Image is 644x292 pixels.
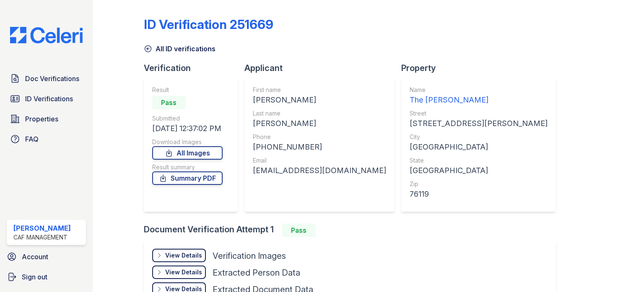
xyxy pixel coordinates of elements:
div: [PHONE_NUMBER] [253,141,386,153]
div: Email [253,156,386,165]
div: CAF Management [13,233,71,242]
div: View Details [165,268,202,276]
div: Result summary [152,163,223,171]
div: The [PERSON_NAME] [410,94,548,106]
span: Sign out [22,272,47,282]
div: [STREET_ADDRESS][PERSON_NAME] [410,118,548,129]
div: Zip [410,180,548,188]
div: Pass [152,96,186,109]
div: State [410,156,548,165]
a: All ID verifications [144,44,216,54]
div: Download Images [152,138,223,146]
a: Summary PDF [152,171,223,185]
div: Pass [282,224,316,237]
div: Applicant [244,62,401,74]
div: City [410,133,548,141]
div: View Details [165,251,202,260]
div: Street [410,109,548,118]
div: [EMAIL_ADDRESS][DOMAIN_NAME] [253,165,386,176]
span: Properties [25,114,58,124]
a: Properties [7,110,86,127]
div: Result [152,86,223,94]
span: FAQ [25,134,39,144]
img: CE_Logo_Blue-a8612792a0a2168367f1c8372b55b34899dd931a85d93a1a3d3e32e68fde9ad4.png [3,27,89,43]
a: Name The [PERSON_NAME] [410,86,548,106]
div: [DATE] 12:37:02 PM [152,123,223,134]
div: Phone [253,133,386,141]
div: Submitted [152,114,223,123]
div: Property [401,62,563,74]
a: ID Verifications [7,90,86,107]
div: [GEOGRAPHIC_DATA] [410,165,548,176]
div: [PERSON_NAME] [253,94,386,106]
div: ID Verification 251669 [144,17,273,32]
a: Doc Verifications [7,70,86,87]
div: 76119 [410,188,548,200]
div: [PERSON_NAME] [13,223,71,233]
span: Account [22,252,48,262]
span: Doc Verifications [25,74,79,84]
div: Extracted Person Data [213,267,300,279]
div: Document Verification Attempt 1 [144,224,563,237]
a: Sign out [3,268,89,285]
div: [GEOGRAPHIC_DATA] [410,141,548,153]
div: [PERSON_NAME] [253,118,386,129]
a: Account [3,248,89,265]
div: Name [410,86,548,94]
div: Verification [144,62,244,74]
div: Verification Images [213,250,286,262]
div: First name [253,86,386,94]
a: FAQ [7,131,86,147]
div: Last name [253,109,386,118]
span: ID Verifications [25,94,73,104]
a: All Images [152,146,223,160]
